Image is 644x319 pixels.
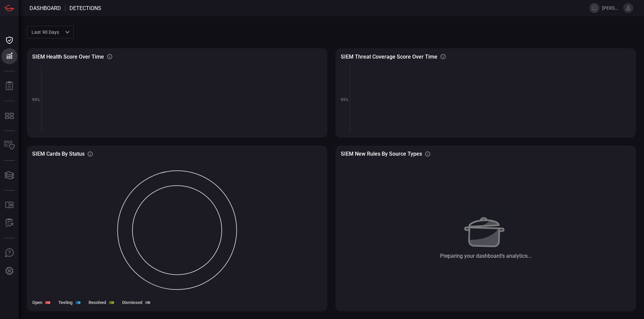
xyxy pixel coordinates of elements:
[32,97,40,102] text: 95%
[122,300,142,305] label: Dismissed
[440,253,532,259] div: Preparing your dashboard’s analytics...
[1,245,17,261] button: Ask Us A Question
[32,151,85,157] h3: SIEM Cards By Status
[1,32,17,48] button: Dashboard
[341,54,437,60] h3: SIEM Threat coverage score over time
[1,215,17,231] button: ALERT ANALYSIS
[463,209,508,247] img: Preparing your dashboard’s analytics...
[32,54,104,60] h3: SIEM Health Score Over Time
[1,48,17,64] button: Detections
[1,138,17,154] button: Inventory
[69,5,101,11] span: Detections
[58,300,72,305] label: Testing
[32,29,63,35] p: Last 90 days
[1,78,17,94] button: Reports
[89,300,106,305] label: Resolved
[32,300,42,305] label: Open
[1,108,17,124] button: MITRE - Detection Posture
[30,5,61,11] span: Dashboard
[341,151,422,157] h3: SIEM New rules by source types
[602,5,621,11] span: [PERSON_NAME].[PERSON_NAME]
[1,263,17,279] button: Preferences
[1,197,17,213] button: Rule Catalog
[341,97,348,102] text: 95%
[1,167,17,183] button: Cards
